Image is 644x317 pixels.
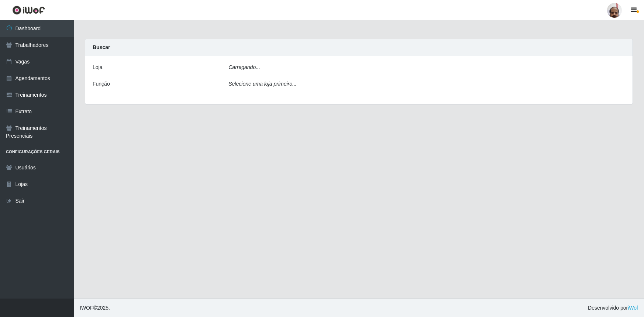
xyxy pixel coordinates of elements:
[93,63,102,71] label: Loja
[228,64,260,70] i: Carregando...
[628,305,638,311] a: iWof
[12,6,45,15] img: CoreUI Logo
[228,81,296,87] i: Selecione uma loja primeiro...
[80,305,93,311] span: IWOF
[93,80,110,88] label: Função
[93,44,110,50] strong: Buscar
[588,304,638,312] span: Desenvolvido por
[80,304,110,312] span: © 2025 .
